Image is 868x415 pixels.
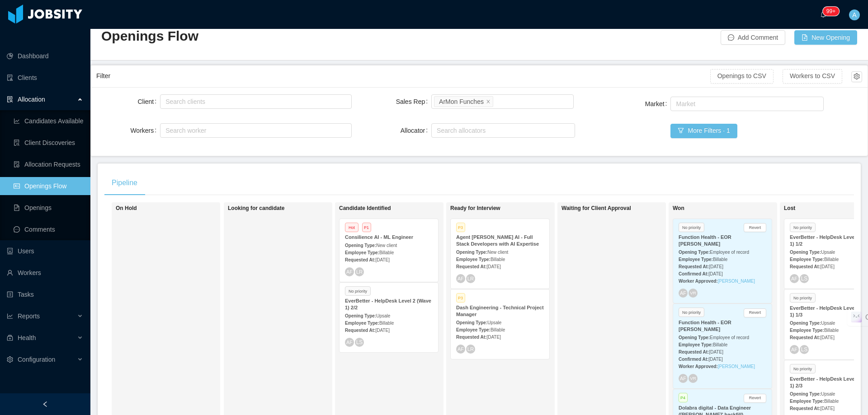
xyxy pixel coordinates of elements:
span: No priority [345,286,371,296]
div: Search worker [165,126,338,135]
i: icon: setting [7,356,13,363]
span: AF [346,340,353,345]
strong: Requested At: [790,335,820,340]
span: LR [467,275,474,281]
button: icon: filterMore Filters · 1 [670,124,737,138]
span: [DATE] [486,335,500,340]
span: LS [356,339,363,345]
span: AF [680,290,686,296]
strong: Agent [PERSON_NAME] AI - Full Stack Developers with AI Expertise [456,234,539,247]
strong: Requested At: [790,406,820,411]
span: No priority [790,364,816,373]
h1: Won [673,205,799,212]
span: Allocation [18,96,45,103]
div: Search clients [165,97,342,106]
strong: Requested At: [790,264,820,269]
span: Billable [491,327,505,332]
span: Billable [824,399,839,404]
i: icon: close [486,99,491,104]
strong: Employee Type: [345,321,379,326]
span: New client [487,250,508,255]
span: Billable [491,257,505,262]
span: Hot [345,223,359,232]
strong: Requested At: [679,264,709,269]
i: icon: medicine-box [7,335,13,341]
span: Billable [379,321,394,326]
span: AF [458,346,464,352]
strong: Worker Approved: [679,364,718,369]
span: Upsale [487,320,501,325]
span: [DATE] [708,357,722,362]
strong: Opening Type: [679,250,710,255]
strong: Confirmed At: [679,357,708,362]
span: AF [791,347,797,352]
span: [DATE] [708,271,722,276]
button: Workers to CSV [783,69,842,84]
span: P1 [362,223,371,232]
span: [DATE] [820,406,834,411]
input: Allocator [434,125,439,136]
span: Upsale [376,313,390,318]
div: Filter [96,68,710,84]
span: Upsale [821,250,835,255]
button: icon: messageAdd Comment [721,30,785,45]
h1: Candidate Identified [339,205,466,212]
span: No priority [679,308,704,317]
div: Market [676,99,814,108]
h1: On Hold [116,205,242,212]
span: Billable [713,342,727,347]
strong: Requested At: [456,335,486,340]
span: A [852,9,856,20]
span: Billable [824,257,839,262]
strong: EverBetter - HelpDesk Level 2 (Wave 1) 2/2 [345,298,431,310]
span: LR [467,346,474,352]
span: LS [801,346,808,352]
span: AF [458,276,464,281]
strong: Employee Type: [790,399,824,404]
input: Sales Rep [495,96,500,107]
strong: Function Health - EOR [PERSON_NAME] [679,234,731,247]
span: LR [356,269,363,275]
strong: Employee Type: [456,257,491,262]
label: Allocator [401,127,431,134]
a: icon: profileTasks [7,285,83,303]
h1: Ready for Interview [450,205,577,212]
button: Revert [744,223,766,232]
span: Upsale [821,392,835,396]
a: icon: messageComments [14,220,83,238]
strong: Function Health - EOR [PERSON_NAME] [679,320,731,332]
span: [DATE] [709,350,723,354]
span: [DATE] [820,335,834,340]
div: Search allocators [437,126,566,135]
li: ArMon Funches [434,96,493,107]
button: Revert [744,394,766,403]
h1: Looking for candidate [228,205,354,212]
label: Sales Rep [396,98,431,105]
a: icon: file-doneAllocation Requests [14,155,83,173]
button: icon: file-addNew Opening [794,30,857,45]
span: Health [18,334,36,341]
strong: Opening Type: [790,321,821,326]
a: icon: file-searchClient Discoveries [14,134,83,152]
a: icon: pie-chartDashboard [7,47,83,65]
span: Billable [379,250,394,255]
strong: Employee Type: [790,257,824,262]
strong: Opening Type: [345,313,376,318]
span: No priority [790,223,816,232]
strong: Employee Type: [790,328,824,333]
strong: Opening Type: [345,243,376,248]
span: [DATE] [375,328,389,333]
span: P3 [456,223,465,232]
button: icon: setting [851,71,862,82]
i: icon: left [42,401,48,407]
strong: Opening Type: [790,250,821,255]
a: icon: robotUsers [7,242,83,260]
span: [DATE] [820,264,834,269]
strong: Employee Type: [345,250,379,255]
div: Pipeline [104,170,145,196]
span: Employee of record [710,250,749,255]
span: P3 [456,293,465,303]
span: Employee of record [710,335,749,340]
strong: Requested At: [345,328,375,333]
a: icon: line-chartCandidates Available [14,112,83,130]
